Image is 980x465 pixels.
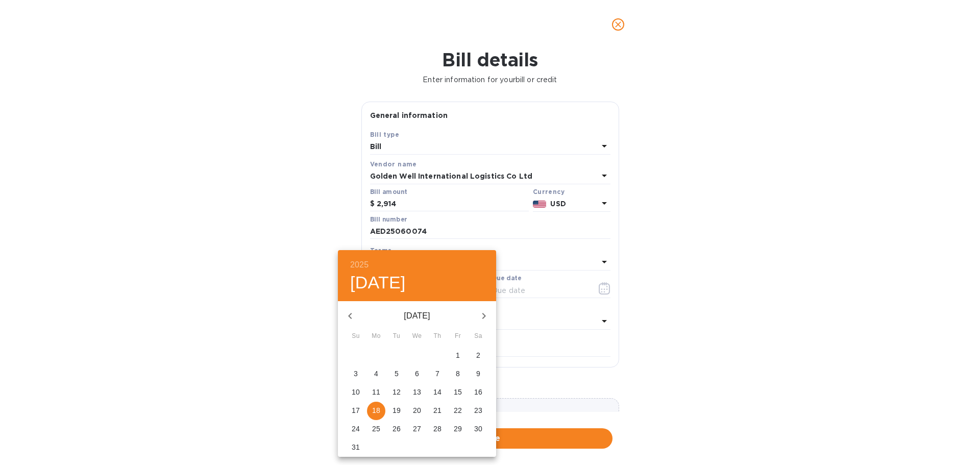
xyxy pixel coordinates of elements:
[387,365,406,383] button: 5
[408,365,426,383] button: 6
[387,420,406,438] button: 26
[413,387,421,397] p: 13
[408,331,426,341] span: We
[476,369,480,379] p: 9
[367,383,385,402] button: 11
[428,383,447,402] button: 14
[387,383,406,402] button: 12
[449,347,467,365] button: 1
[347,420,365,438] button: 24
[413,424,421,434] p: 27
[372,387,380,397] p: 11
[352,387,360,397] p: 10
[367,420,385,438] button: 25
[347,438,365,457] button: 31
[456,369,460,379] p: 8
[374,369,378,379] p: 4
[350,272,406,293] button: [DATE]
[408,383,426,402] button: 13
[449,365,467,383] button: 8
[413,405,421,415] p: 20
[449,383,467,402] button: 15
[387,331,406,341] span: Tu
[367,402,385,420] button: 18
[428,402,447,420] button: 21
[469,365,487,383] button: 9
[350,258,369,272] button: 2025
[469,331,487,341] span: Sa
[372,405,380,415] p: 18
[449,331,467,341] span: Fr
[362,310,472,322] p: [DATE]
[433,405,442,415] p: 21
[415,369,419,379] p: 6
[393,405,401,415] p: 19
[408,402,426,420] button: 20
[433,387,442,397] p: 14
[449,402,467,420] button: 22
[352,424,360,434] p: 24
[347,402,365,420] button: 17
[476,350,480,360] p: 2
[454,387,462,397] p: 15
[367,365,385,383] button: 4
[372,424,380,434] p: 25
[474,387,482,397] p: 16
[347,365,365,383] button: 3
[428,365,447,383] button: 7
[387,402,406,420] button: 19
[454,405,462,415] p: 22
[474,424,482,434] p: 30
[393,424,401,434] p: 26
[435,369,439,379] p: 7
[474,405,482,415] p: 23
[469,347,487,365] button: 2
[469,420,487,438] button: 30
[352,442,360,452] p: 31
[352,405,360,415] p: 17
[433,424,442,434] p: 28
[456,350,460,360] p: 1
[428,420,447,438] button: 28
[347,383,365,402] button: 10
[428,331,447,341] span: Th
[469,402,487,420] button: 23
[449,420,467,438] button: 29
[367,331,385,341] span: Mo
[408,420,426,438] button: 27
[354,369,358,379] p: 3
[393,387,401,397] p: 12
[395,369,399,379] p: 5
[469,383,487,402] button: 16
[347,331,365,341] span: Su
[454,424,462,434] p: 29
